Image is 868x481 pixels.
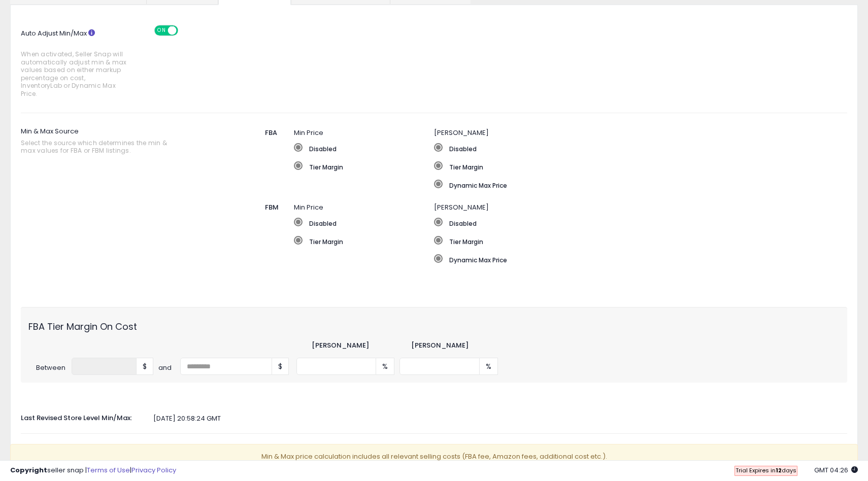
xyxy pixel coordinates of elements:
[814,465,858,475] span: 2025-09-7 04:26 GMT
[137,358,153,375] span: $
[434,161,785,171] label: Tier Margin
[177,26,193,35] span: OFF
[294,161,434,171] label: Tier Margin
[10,466,176,475] div: seller snap | |
[736,466,796,474] span: Trial Expires in days
[434,128,489,138] span: [PERSON_NAME]
[434,254,715,264] label: Dynamic Max Price
[294,202,323,212] span: Min Price
[13,410,153,423] label: Last Revised Store Level Min/Max:
[312,341,369,351] label: [PERSON_NAME]
[131,465,176,475] a: Privacy Policy
[376,358,394,375] span: %
[434,202,489,212] span: [PERSON_NAME]
[87,465,130,475] a: Terms of Use
[13,25,153,102] label: Auto Adjust Min/Max
[434,218,715,228] label: Disabled
[411,341,469,351] label: [PERSON_NAME]
[272,358,289,375] span: $
[21,123,216,160] label: Min & Max Source
[21,315,158,333] label: FBA Tier Margin On Cost
[155,26,168,35] span: ON
[776,466,782,474] b: 12
[434,236,715,246] label: Tier Margin
[294,143,434,153] label: Disabled
[265,202,279,212] span: FBM
[480,358,498,375] span: %
[158,363,180,373] span: and
[21,50,127,97] span: When activated, Seller Snap will automatically adjust min & max values based on either markup per...
[434,143,785,153] label: Disabled
[294,218,434,228] label: Disabled
[294,236,434,246] label: Tier Margin
[10,444,858,470] p: Min & Max price calculation includes all relevant selling costs (FBA fee, Amazon fees, additional...
[294,128,323,138] span: Min Price
[21,139,180,155] span: Select the source which determines the min & max values for FBA or FBM listings.
[28,363,72,373] span: Between
[10,465,47,475] strong: Copyright
[265,128,277,138] span: FBA
[13,414,855,424] div: [DATE] 20:58:24 GMT
[434,180,785,190] label: Dynamic Max Price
